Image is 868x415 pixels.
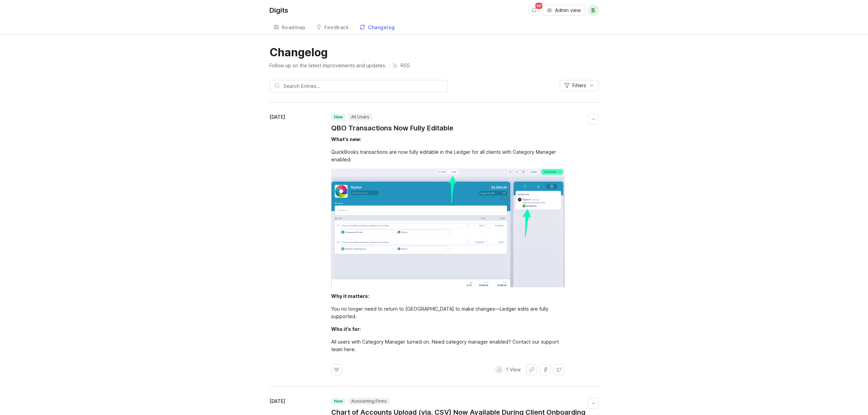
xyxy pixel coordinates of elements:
button: Share on Facebook [540,364,551,375]
div: You no longer need to return to [GEOGRAPHIC_DATA] to make changes—Ledger edits are fully supported. [331,305,565,320]
div: Digits [269,7,288,14]
button: Filters [560,80,599,91]
button: B [588,5,599,16]
button: Collapse changelog entry [588,398,599,409]
span: B [591,6,595,14]
time: [DATE] [269,398,285,404]
p: new [334,114,343,120]
p: new [334,399,343,404]
p: RSS [401,62,410,69]
div: Roadmap [282,25,305,30]
span: 99 [535,3,542,9]
div: QuickBooks transactions are now fully editable in the Ledger for all clients with Category Manage... [331,148,565,163]
button: Share link [526,364,537,375]
p: Follow up on the latest improvements and updates. [269,62,386,69]
p: 1 View [506,366,521,373]
a: RSS [392,62,410,69]
button: Share on X [554,364,565,375]
time: [DATE] [269,114,285,120]
button: Notifications [529,5,540,16]
div: All users with Category Manager turned on. Need category manager enabled? Contact our support tea... [331,338,565,353]
a: Changelog [356,21,399,35]
a: Feedback [312,21,353,35]
span: Admin view [555,7,581,14]
input: Search Entries... [283,82,443,90]
div: What’s new: [331,136,361,142]
div: Feedback [324,25,349,30]
button: Admin view [542,5,585,16]
a: Roadmap [269,21,310,35]
div: Changelog [368,25,395,30]
p: All Users [351,114,369,120]
div: Why it matters: [331,293,369,299]
button: Collapse changelog entry [588,114,599,125]
div: Who it’s for: [331,326,361,332]
a: QBO Transactions Now Fully Editable [331,123,453,133]
span: Filters [572,82,586,89]
h1: Changelog [269,46,599,59]
img: 5qHgvnm5y18pvBRwRfF9iBEOD91jwbLYwQ [331,169,565,287]
p: Accounting Firms [351,399,387,404]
